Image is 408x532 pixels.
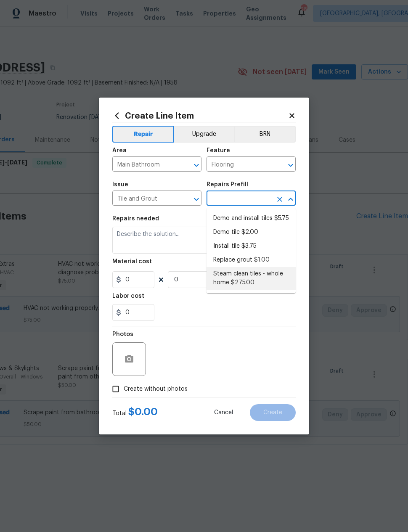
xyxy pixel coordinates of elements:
[128,407,158,417] span: $ 0.00
[285,193,297,205] button: Close
[207,239,296,253] li: Install tile $3.75
[207,267,296,290] li: Steam clean tiles - whole home $275.00
[214,410,233,416] span: Cancel
[207,212,296,225] li: Demo and install tiles $5.75
[112,331,133,337] h5: Photos
[174,126,234,143] button: Upgrade
[207,148,230,154] h5: Feature
[112,293,144,299] h5: Labor cost
[112,259,152,265] h5: Material cost
[112,216,159,222] h5: Repairs needed
[124,385,188,394] span: Create without photos
[250,404,296,421] button: Create
[191,159,202,171] button: Open
[285,159,297,171] button: Open
[207,182,248,188] h5: Repairs Prefill
[201,404,246,421] button: Cancel
[274,193,286,205] button: Clear
[112,408,158,418] div: Total
[263,410,282,416] span: Create
[112,182,128,188] h5: Issue
[207,225,296,239] li: Demo tile $2.00
[112,111,288,120] h2: Create Line Item
[234,126,296,143] button: BRN
[191,193,202,205] button: Open
[112,126,174,143] button: Repair
[112,148,127,154] h5: Area
[207,253,296,267] li: Replace grout $1.00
